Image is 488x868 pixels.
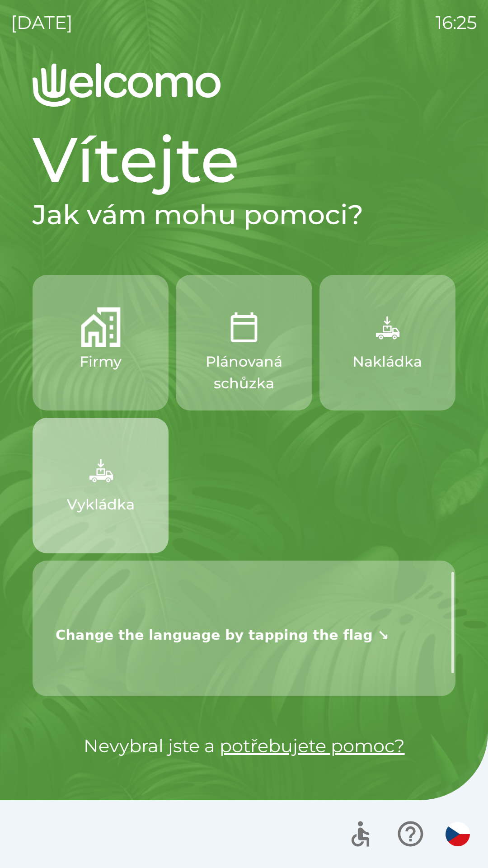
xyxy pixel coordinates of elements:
[33,121,455,198] h1: Vítejte
[33,198,455,231] h2: Jak vám mohu pomoci?
[33,418,169,553] button: Vykládka
[446,822,470,846] img: cs flag
[81,307,121,347] img: 122be468-0449-4234-a4e4-f2ffd399f15f.png
[176,275,312,410] button: Plánovaná schůzka
[11,9,73,36] p: [DATE]
[319,275,455,410] button: Nakládka
[220,735,405,757] a: potřebujete pomoc?
[33,275,169,410] button: Firmy
[197,351,290,394] p: Plánovaná schůzka
[436,9,477,36] p: 16:25
[33,732,455,759] p: Nevybral jste a
[367,307,407,347] img: f13ba18a-b211-450c-abe6-f0da78179e0f.png
[81,450,121,490] img: 704c4644-117f-4429-9160-065010197bca.png
[33,63,455,107] img: Logo
[352,351,422,373] p: Nakládka
[80,351,122,373] p: Firmy
[67,494,135,515] p: Vykládka
[47,575,398,692] img: wf+Q5MAAAAGSURBVAMA+do4MYtTPmQAAAAASUVORK5CYII=
[224,307,264,347] img: 8604b6e8-2b92-4852-858d-af93d6db5933.png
